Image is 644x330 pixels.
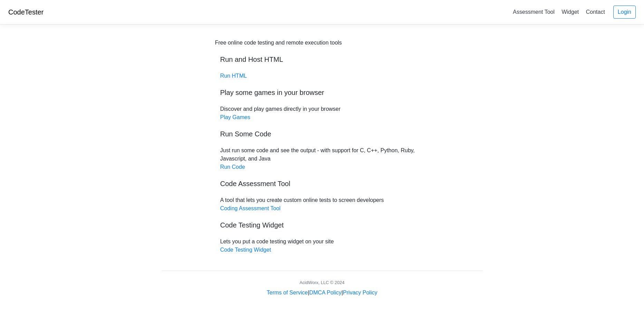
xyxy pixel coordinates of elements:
[510,6,557,18] a: Assessment Tool
[220,88,424,97] h5: Play some games in your browser
[613,6,636,19] a: Login
[583,6,608,18] a: Contact
[220,221,424,229] h5: Code Testing Widget
[220,55,424,64] h5: Run and Host HTML
[8,8,44,16] a: CodeTester
[267,289,377,297] div: | |
[299,279,344,286] div: AcidWorx, LLC © 2024
[220,73,247,79] a: Run HTML
[309,290,342,295] a: DMCA Policy
[267,290,308,295] a: Terms of Service
[215,39,342,47] div: Free online code testing and remote execution tools
[220,114,250,120] a: Play Games
[220,247,271,253] a: Code Testing Widget
[220,130,424,138] h5: Run Some Code
[343,290,377,295] a: Privacy Policy
[220,164,245,170] a: Run Code
[220,205,281,211] a: Coding Assessment Tool
[220,179,424,188] h5: Code Assessment Tool
[215,39,429,254] div: Discover and play games directly in your browser Just run some code and see the output - with sup...
[559,6,581,18] a: Widget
